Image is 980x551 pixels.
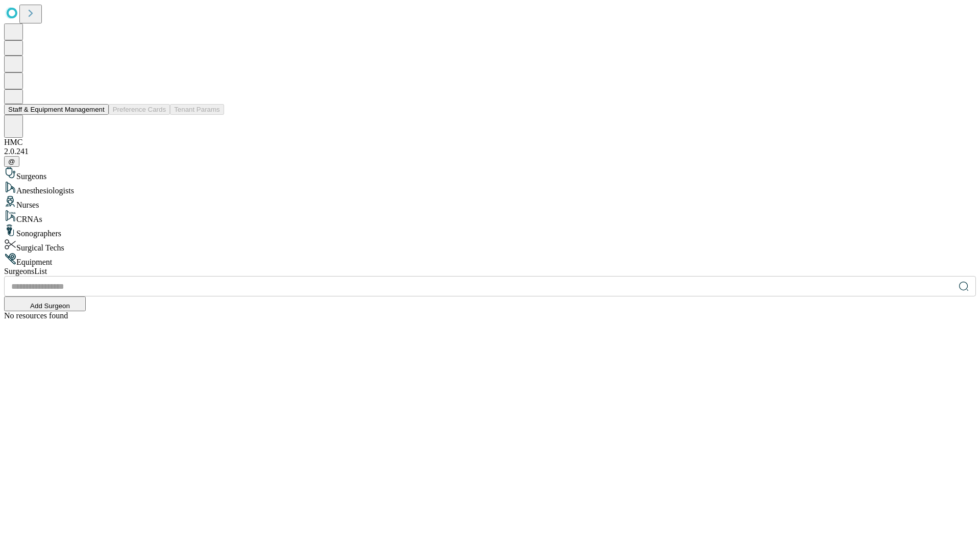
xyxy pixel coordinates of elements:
[4,195,976,210] div: Nurses
[4,267,976,276] div: Surgeons List
[170,104,224,115] button: Tenant Params
[109,104,170,115] button: Preference Cards
[4,138,976,147] div: HMC
[4,253,976,267] div: Equipment
[4,238,976,253] div: Surgical Techs
[4,224,976,238] div: Sonographers
[4,156,19,167] button: @
[8,158,15,165] span: @
[4,210,976,224] div: CRNAs
[30,302,70,310] span: Add Surgeon
[4,167,976,181] div: Surgeons
[4,311,976,320] div: No resources found
[4,181,976,195] div: Anesthesiologists
[4,104,109,115] button: Staff & Equipment Management
[4,296,86,311] button: Add Surgeon
[4,147,976,156] div: 2.0.241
